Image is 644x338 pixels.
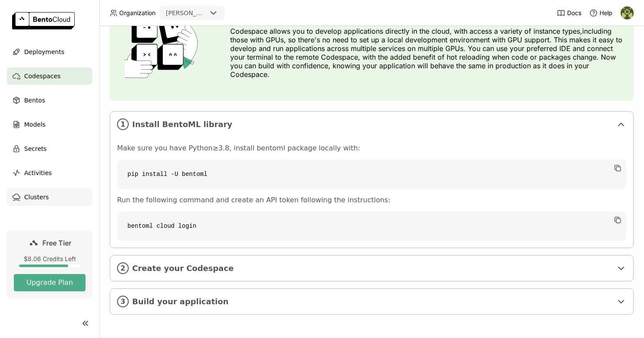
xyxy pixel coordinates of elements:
[24,71,60,81] span: Codespaces
[7,116,92,133] a: Models
[117,159,626,189] code: pip install -U bentoml
[117,211,626,241] code: bentoml cloud login
[24,143,47,154] span: Secrets
[117,296,129,307] i: 3
[24,47,64,57] span: Deployments
[132,264,612,273] span: Create your Codespace
[7,67,92,85] a: Codespaces
[117,196,626,204] p: Run the following command and create an API token following the instructions:
[110,255,633,281] div: 2Create your Codespace
[589,9,612,17] div: Help
[14,274,86,291] button: Upgrade Plan
[7,43,92,61] a: Deployments
[110,112,633,137] div: 1Install BentoML library
[7,92,92,109] a: Bentos
[24,95,45,105] span: Bentos
[117,13,209,78] img: cover onboarding
[42,239,71,247] span: Free Tier
[12,12,75,29] img: logo
[166,9,206,17] div: [PERSON_NAME]
[567,9,581,17] span: Docs
[557,9,581,17] a: Docs
[7,140,92,157] a: Secrets
[7,188,92,206] a: Clusters
[132,120,612,129] span: Install BentoML library
[24,119,45,130] span: Models
[14,255,86,263] div: $8.06 Credits Left
[117,118,129,130] i: 1
[110,289,633,314] div: 3Build your application
[7,164,92,182] a: Activities
[24,168,52,178] span: Activities
[207,9,208,18] input: Selected bentoml-john.
[600,9,612,17] span: Help
[132,297,612,306] span: Build your application
[621,6,634,19] img: johnwayne.jiang john
[119,9,155,17] span: Organization
[24,192,49,202] span: Clusters
[117,262,129,274] i: 2
[230,27,627,79] p: Codespace allows you to develop applications directly in the cloud, with access a variety of inst...
[7,231,92,298] a: Free Tier$8.06 Credits LeftUpgrade Plan
[117,144,626,153] p: Make sure you have Python≥3.8, install bentoml package locally with:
